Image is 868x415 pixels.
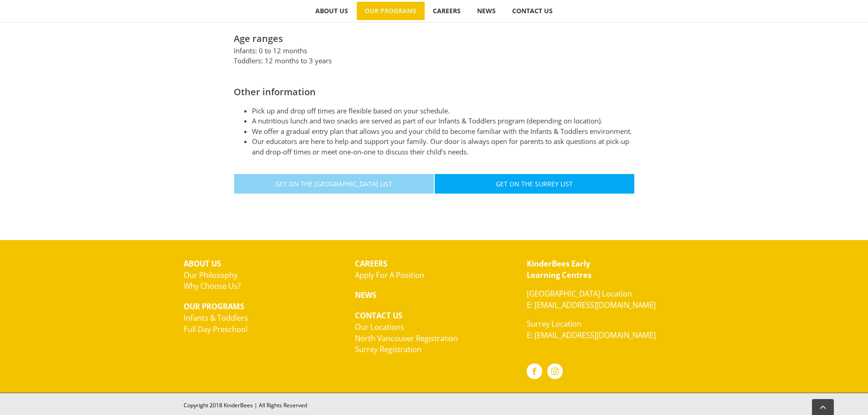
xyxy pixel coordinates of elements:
[469,2,504,20] a: NEWS
[234,46,635,66] p: Infants: 0 to 12 months Toddlers: 12 months to 3 years
[433,8,461,14] span: CAREERS
[527,300,656,310] a: E: [EMAIL_ADDRESS][DOMAIN_NAME]
[477,8,496,14] span: NEWS
[357,2,425,20] a: OUR PROGRAMS
[527,258,591,280] a: KinderBees EarlyLearning Centres
[434,174,635,194] a: Get On The Surrey List
[184,270,237,280] a: Our Philosophy
[425,2,469,20] a: CAREERS
[504,2,561,20] a: CONTACT US
[234,174,434,194] a: Get On The [GEOGRAPHIC_DATA] List
[184,324,247,334] a: Full Day Preschool
[252,116,635,126] li: A nutritious lunch and two snacks are served as part of our Infants & Toddlers program (depending...
[184,313,248,323] a: Infants & Toddlers
[184,281,241,291] a: Why Choose Us?
[355,310,402,321] strong: CONTACT US
[252,106,635,116] li: Pick up and drop off times are flexible based on your schedule.
[355,333,458,343] a: North Vancouver Registration
[184,301,244,312] strong: OUR PROGRAMS
[527,364,542,379] a: Facebook
[355,290,376,300] strong: NEWS
[527,318,685,341] p: Surrey Location
[355,344,421,354] a: Surrey Registration
[547,364,563,379] a: Instagram
[355,322,404,332] a: Our Locations
[365,8,416,14] span: OUR PROGRAMS
[512,8,553,14] span: CONTACT US
[496,180,573,188] span: Get On The Surrey List
[184,401,685,410] div: Copyright 2018 KinderBees | All Rights Reserved
[527,258,591,280] strong: KinderBees Early Learning Centres
[527,288,685,311] p: [GEOGRAPHIC_DATA] Location
[315,8,348,14] span: ABOUT US
[355,270,424,280] a: Apply For A Position
[275,180,392,188] span: Get On The [GEOGRAPHIC_DATA] List
[252,126,635,137] li: We offer a gradual entry plan that allows you and your child to become familiar with the Infants ...
[308,2,356,20] a: ABOUT US
[527,330,656,340] a: E: [EMAIL_ADDRESS][DOMAIN_NAME]
[234,85,635,99] h2: Other information
[355,258,387,269] strong: CAREERS
[252,136,635,157] li: Our educators are here to help and support your family. Our door is always open for parents to as...
[184,258,221,269] strong: ABOUT US
[234,32,635,46] h2: Age ranges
